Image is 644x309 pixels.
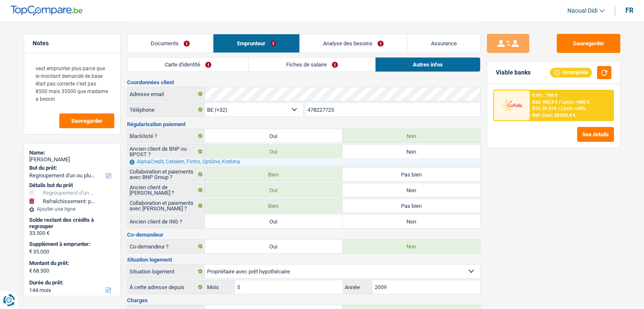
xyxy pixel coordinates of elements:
[29,165,113,171] label: But du prêt:
[127,265,205,278] label: Situation logement
[205,183,343,197] label: Oui
[127,232,481,237] h3: Co-demandeur
[300,34,407,52] a: Analyse des besoins
[127,257,481,262] h3: Situation logement
[127,183,205,197] label: Ancien client de [PERSON_NAME] ?
[625,6,633,14] div: fr
[127,87,205,101] label: Adresse email
[235,280,342,294] input: MM
[373,280,480,294] input: AAAA
[496,97,528,113] img: Cofidis
[343,215,480,228] label: Non
[343,129,480,143] label: Non
[561,4,605,18] a: Naoual Didi
[562,99,589,105] span: Limit: >800 €
[343,145,480,158] label: Non
[205,280,235,294] label: Mois
[29,149,115,156] div: Name:
[127,298,481,303] h3: Charges
[127,34,213,52] a: Documents
[205,215,343,228] label: Oui
[29,182,115,189] div: Détails but du prêt
[213,34,299,52] a: Emprunteur
[127,103,205,116] label: Téléphone
[127,121,481,127] h3: Régularisation paiement
[376,58,480,72] a: Autres infos
[59,113,114,128] button: Sauvegarder
[127,215,205,228] label: Ancien client de ING ?
[561,106,586,111] span: Limit: <60%
[550,68,592,77] div: Incomplete
[29,279,113,286] label: Durée du prêt:
[71,118,102,124] span: Sauvegarder
[127,80,481,85] h3: Coordonnées client
[532,99,558,105] span: NAI: 985,9 €
[249,58,375,72] a: Fiches de salaire
[343,199,480,212] label: Pas bien
[29,260,113,267] label: Montant du prêt:
[407,34,480,52] a: Assurance
[343,168,480,181] label: Pas bien
[532,93,557,98] div: 9.9% | 798 €
[127,280,205,294] label: À cette adresse depuis
[205,145,343,158] label: Oui
[29,268,32,274] span: €
[29,230,115,237] div: 33.500 €
[205,240,343,253] label: Oui
[29,241,113,248] label: Supplément à emprunter:
[29,156,115,163] div: [PERSON_NAME]
[29,217,115,230] div: Solde restant des crédits à regrouper
[127,199,205,212] label: Collaboration et paiements avec [PERSON_NAME] ?
[305,103,480,116] input: 401020304
[127,240,205,253] label: Co-demandeur ?
[532,113,575,118] div: Ref. Cost: 20 833,4 €
[532,106,557,111] span: DTI: 59.21%
[11,6,83,16] img: TopCompare Logo
[496,69,531,76] div: Viable banks
[205,129,343,143] label: Oui
[205,168,343,181] label: Bien
[127,129,205,143] label: Blacklisté ?
[577,127,614,142] button: See details
[33,40,112,47] h5: Notes
[557,34,620,53] button: Sauvegarder
[29,206,115,212] div: Ajouter une ligne
[127,168,205,181] label: Collaboration et paiements avec BNP Group ?
[127,58,249,72] a: Carte d'identité
[343,183,480,197] label: Non
[127,145,205,158] label: Ancien client de BNP ou BPOST ?
[567,7,597,14] span: Naoual Didi
[205,199,343,212] label: Bien
[127,158,480,166] div: AlphaCredit, Cetelem, Fintro, Optiline, Krefima
[29,248,32,255] span: €
[343,280,373,294] label: Année
[343,240,480,253] label: Non
[558,106,560,111] span: /
[559,99,561,105] span: /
